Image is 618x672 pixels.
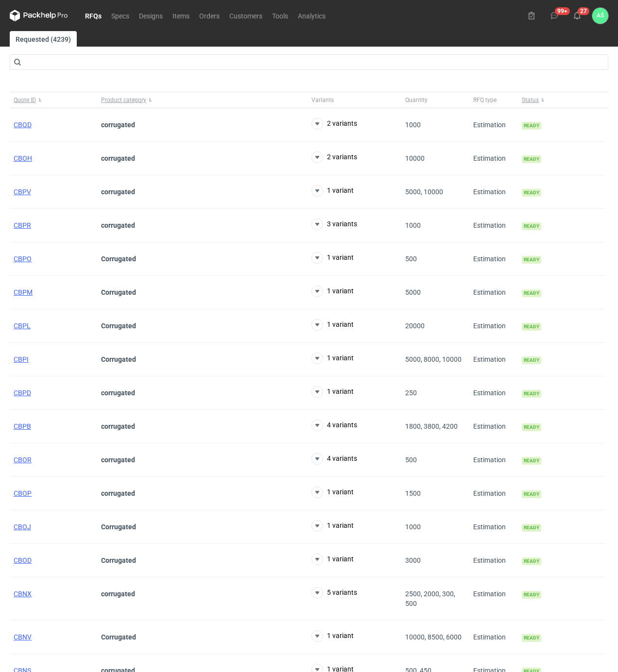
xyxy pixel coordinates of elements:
[101,489,135,497] strong: corrugated
[101,556,136,564] strong: Corrugated
[405,188,443,196] span: 5000, 10000
[14,288,33,296] span: CBPM
[405,489,421,497] span: 1500
[469,276,518,309] div: Estimation
[14,154,32,162] a: CBOH
[469,376,518,410] div: Estimation
[14,523,31,531] a: CBOJ
[522,356,541,364] span: Ready
[10,31,77,47] a: Requested (4239)
[14,389,31,397] a: CBPD
[405,322,425,330] span: 20000
[405,154,425,162] span: 10000
[405,221,421,229] span: 1000
[522,122,541,130] span: Ready
[522,155,541,163] span: Ready
[469,577,518,621] div: Estimation
[10,10,68,21] svg: Packhelp Pro
[469,242,518,276] div: Estimation
[106,10,134,21] a: Specs
[469,410,518,443] div: Estimation
[405,523,421,531] span: 1000
[522,634,541,642] span: Ready
[592,8,608,24] figcaption: AŚ
[101,590,135,598] strong: corrugated
[10,92,97,108] button: Quote ID
[405,288,421,296] span: 5000
[547,8,562,23] button: 99+
[101,523,136,531] strong: Corrugated
[405,355,462,363] span: 5000, 8000, 10000
[14,255,32,263] a: CBPO
[101,154,135,162] strong: corrugated
[14,590,32,598] a: CBNX
[311,554,354,565] button: 1 variant
[311,487,354,498] button: 1 variant
[101,633,136,641] strong: Corrugated
[101,221,135,229] strong: corrugated
[311,453,357,465] button: 4 variants
[469,343,518,376] div: Estimation
[14,121,32,129] a: CBQD
[311,420,357,431] button: 4 variants
[522,289,541,297] span: Ready
[405,121,421,129] span: 1000
[405,255,417,263] span: 500
[101,422,135,430] strong: corrugated
[311,587,357,599] button: 5 variants
[311,386,354,398] button: 1 variant
[522,524,541,532] span: Ready
[469,142,518,175] div: Estimation
[469,175,518,209] div: Estimation
[522,323,541,331] span: Ready
[14,556,32,564] span: CBOD
[518,92,605,108] button: Status
[14,456,32,464] a: CBOR
[522,423,541,431] span: Ready
[405,389,417,397] span: 250
[469,443,518,477] div: Estimation
[405,456,417,464] span: 500
[101,121,135,129] strong: corrugated
[311,286,354,297] button: 1 variant
[14,96,36,104] span: Quote ID
[522,457,541,465] span: Ready
[469,309,518,343] div: Estimation
[14,221,31,229] a: CBPR
[14,355,29,363] span: CBPI
[101,188,135,196] strong: corrugated
[469,108,518,142] div: Estimation
[311,151,357,163] button: 2 variants
[522,490,541,498] span: Ready
[14,489,32,497] a: CBOP
[14,322,31,330] a: CBPL
[311,96,334,104] span: Variants
[101,355,136,363] strong: Corrugated
[97,92,308,108] button: Product category
[311,118,357,130] button: 2 variants
[469,209,518,242] div: Estimation
[405,422,458,430] span: 1800, 3800, 4200
[14,422,31,430] a: CBPB
[311,353,354,364] button: 1 variant
[134,10,168,21] a: Designs
[469,477,518,510] div: Estimation
[14,188,31,196] a: CBPV
[405,96,428,104] span: Quantity
[101,322,136,330] strong: Corrugated
[522,591,541,599] span: Ready
[473,96,497,104] span: RFQ type
[311,630,354,642] button: 1 variant
[267,10,293,21] a: Tools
